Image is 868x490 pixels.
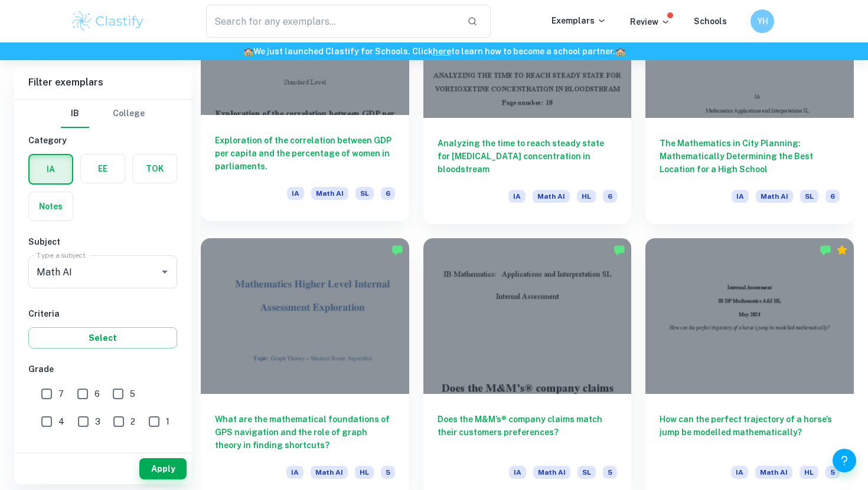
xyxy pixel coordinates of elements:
[833,449,856,472] button: Help and Feedback
[509,466,526,479] span: IA
[825,190,840,203] span: 6
[28,363,177,376] h6: Grade
[381,187,395,200] span: 6
[81,154,125,183] button: EE
[14,66,191,99] h6: Filter exemplars
[28,448,177,461] h6: Level
[37,250,86,260] label: Type a subject
[800,466,818,479] span: HL
[800,190,818,203] span: SL
[836,244,848,256] div: Premium
[70,9,145,33] img: Clastify logo
[603,190,617,203] span: 6
[603,466,617,479] span: 5
[755,466,792,479] span: Math AI
[438,413,618,452] h6: Does the M&M’s® company claims match their customers preferences?
[694,17,727,26] a: Schools
[311,187,348,200] span: Math AI
[438,137,618,176] h6: Analyzing the time to reach steady state for [MEDICAL_DATA] concentration in bloodstream
[825,466,840,479] span: 5
[630,15,670,28] p: Review
[29,192,73,221] button: Notes
[750,9,774,33] button: YH
[95,415,100,428] span: 3
[756,190,793,203] span: Math AI
[94,387,100,400] span: 6
[660,413,840,452] h6: How can the perfect trajectory of a horse’s jump be modelled mathematically?
[381,466,395,479] span: 5
[614,244,625,256] img: Marked
[433,47,451,56] a: here
[28,235,177,248] h6: Subject
[215,134,395,173] h6: Exploration of the correlation between GDP per capita and the percentage of women in parliaments.
[28,327,177,348] button: Select
[58,415,64,428] span: 4
[28,307,177,320] h6: Criteria
[577,466,596,479] span: SL
[30,155,72,183] button: IA
[61,100,145,128] div: Filter type choice
[355,187,374,200] span: SL
[286,466,304,479] span: IA
[130,387,135,400] span: 5
[391,244,403,256] img: Marked
[113,100,145,128] button: College
[166,415,169,428] span: 1
[731,466,748,479] span: IA
[615,47,625,56] span: 🏫
[660,137,840,176] h6: The Mathematics in City Planning: Mathematically Determining the Best Location for a High School
[756,15,769,28] h6: YH
[58,387,64,400] span: 7
[133,154,177,183] button: TOK
[61,100,89,128] button: IB
[215,413,395,452] h6: What are the mathematical foundations of GPS navigation and the role of graph theory in finding s...
[287,187,304,200] span: IA
[243,47,253,56] span: 🏫
[355,466,374,479] span: HL
[552,14,606,27] p: Exemplars
[533,190,570,203] span: Math AI
[206,5,458,38] input: Search for any exemplars...
[533,466,570,479] span: Math AI
[28,134,177,147] h6: Category
[732,190,749,203] span: IA
[2,45,866,58] h6: We just launched Clastify for Schools. Click to learn how to become a school partner.
[820,244,831,256] img: Marked
[156,264,173,280] button: Open
[130,415,135,428] span: 2
[311,466,348,479] span: Math AI
[577,190,596,203] span: HL
[508,190,526,203] span: IA
[139,458,187,479] button: Apply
